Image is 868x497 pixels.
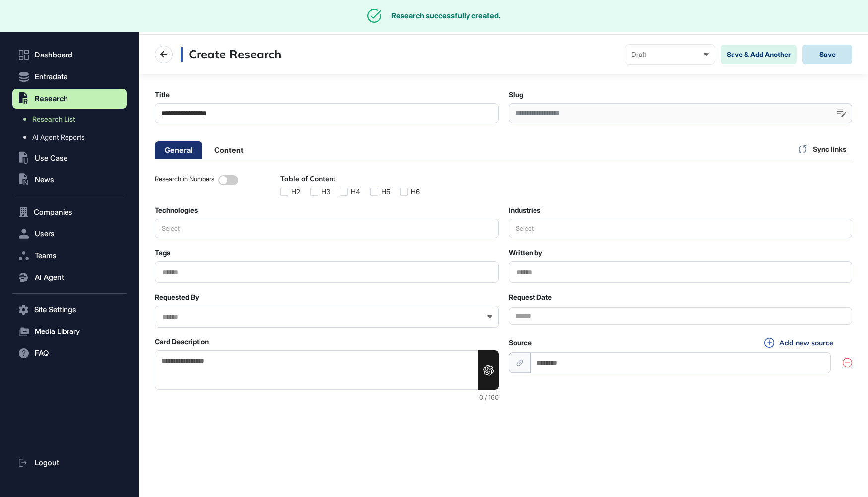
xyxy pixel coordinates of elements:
[351,188,360,196] div: H4
[35,51,72,59] span: Dashboard
[12,170,127,190] button: News
[12,322,127,341] button: Media Library
[12,67,127,87] button: Entradata
[509,249,542,257] label: Written by
[291,188,300,196] div: H2
[35,328,80,335] span: Media Library
[793,139,852,159] div: Sync links
[35,274,64,281] span: AI Agent
[509,219,853,238] button: Select
[761,337,836,348] button: Add new source
[509,307,853,325] input: Datepicker input
[411,188,420,196] div: H6
[12,89,127,109] button: Research
[155,141,202,159] li: General
[204,141,254,159] li: Content
[155,219,499,238] button: Select
[34,306,76,314] span: Site Settings
[802,45,852,64] button: Save
[181,47,281,62] h3: Create Research
[35,252,57,260] span: Teams
[321,188,330,196] div: H3
[12,300,127,320] button: Site Settings
[35,459,59,467] span: Logout
[12,343,127,363] button: FAQ
[721,45,797,64] button: Save & Add Another
[280,175,420,184] div: Table of Content
[509,293,552,301] label: Request Date
[34,208,72,216] span: Companies
[12,246,127,266] button: Teams
[35,349,49,357] span: FAQ
[509,339,532,347] label: Source
[32,115,75,123] span: Research List
[35,154,67,162] span: Use Case
[12,453,127,473] a: Logout
[509,206,540,214] label: Industries
[155,91,170,99] label: Title
[12,224,127,244] button: Users
[12,148,127,168] button: Use Case
[155,293,199,301] label: Requested By
[35,230,55,238] span: Users
[391,11,501,20] div: Research successfully created.
[155,206,198,214] label: Technologies
[35,95,68,103] span: Research
[12,268,127,287] button: AI Agent
[155,249,170,257] label: Tags
[631,51,709,58] div: Draft
[155,338,209,346] label: Card Description
[32,133,85,141] span: AI Agent Reports
[155,175,214,185] div: Research in Numbers
[12,202,127,222] button: Companies
[155,225,186,232] div: Select
[35,73,67,81] span: Entradata
[381,188,390,196] div: H5
[35,176,54,184] span: News
[155,394,499,401] div: 0 / 160
[509,225,540,232] div: Select
[509,91,523,99] label: Slug
[17,128,127,146] a: AI Agent Reports
[17,110,127,128] a: Research List
[12,45,127,65] a: Dashboard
